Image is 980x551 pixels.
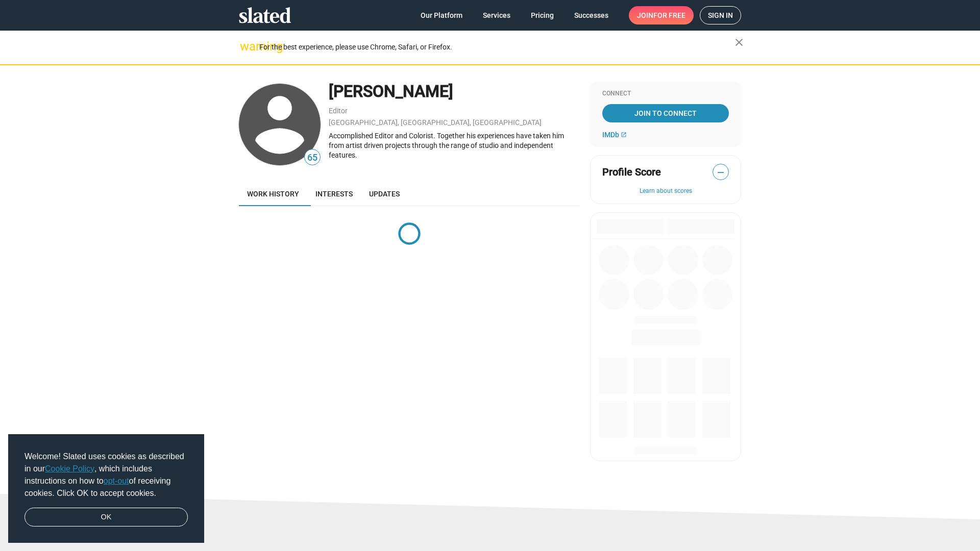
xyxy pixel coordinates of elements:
a: Cookie Policy [45,464,94,473]
a: Our Platform [412,6,471,24]
span: Welcome! Slated uses cookies as described in our , which includes instructions on how to of recei... [24,450,188,499]
a: Successes [566,6,617,24]
span: Updates [369,190,400,198]
span: — [713,166,728,179]
div: cookieconsent [8,434,204,543]
a: dismiss cookie message [24,508,188,527]
a: [GEOGRAPHIC_DATA], [GEOGRAPHIC_DATA], [GEOGRAPHIC_DATA] [329,118,542,127]
span: Join To Connect [604,104,727,122]
a: opt-out [104,477,129,485]
div: [PERSON_NAME] [329,81,580,103]
a: IMDb [602,131,627,139]
div: Connect [602,90,729,98]
mat-icon: close [733,36,745,48]
a: Joinfor free [629,6,694,24]
a: Updates [361,182,408,206]
div: Accomplished Editor and Colorist. Together his experiences have taken him from artist driven proj... [329,131,580,160]
span: Interests [315,190,353,198]
span: 65 [305,151,320,165]
a: Pricing [523,6,562,24]
a: Services [475,6,519,24]
a: Editor [329,107,348,115]
mat-icon: open_in_new [621,132,627,138]
span: Work history [247,190,299,198]
div: For the best experience, please use Chrome, Safari, or Firefox. [259,40,735,54]
a: Work history [239,182,307,206]
span: for free [653,6,685,24]
span: Profile Score [602,165,661,179]
span: Pricing [531,6,554,24]
span: Sign in [708,7,733,24]
a: Sign in [700,6,741,24]
a: Interests [307,182,361,206]
span: Services [483,6,510,24]
mat-icon: warning [240,40,252,53]
a: Join To Connect [602,104,729,122]
span: IMDb [602,131,619,139]
span: Join [637,6,685,24]
span: Our Platform [421,6,462,24]
span: Successes [574,6,608,24]
button: Learn about scores [602,187,729,195]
